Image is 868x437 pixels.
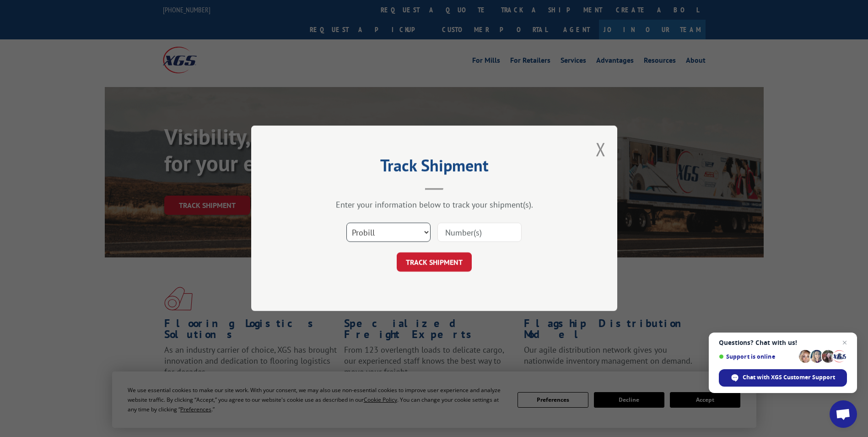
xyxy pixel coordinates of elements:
[719,353,796,360] span: Support is online
[437,223,522,242] input: Number(s)
[719,339,847,346] span: Questions? Chat with us!
[743,373,835,382] span: Chat with XGS Customer Support
[297,159,571,176] h2: Track Shipment
[297,200,571,210] div: Enter your information below to track your shipment(s).
[830,400,857,428] a: Open chat
[596,137,606,161] button: Close modal
[719,369,847,387] span: Chat with XGS Customer Support
[397,253,472,272] button: TRACK SHIPMENT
